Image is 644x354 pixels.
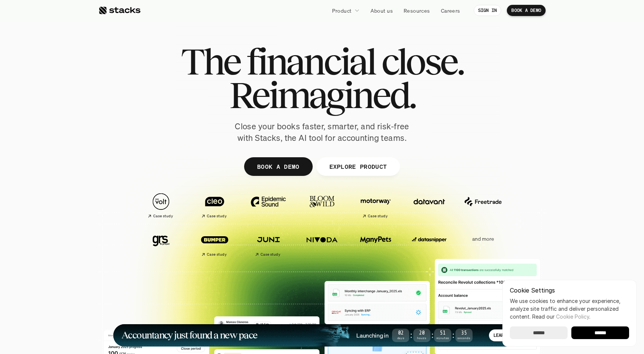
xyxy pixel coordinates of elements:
[507,5,546,16] a: BOOK A DEMO
[192,227,238,260] a: Case study
[532,313,590,320] span: Read our .
[332,7,352,15] p: Product
[192,189,238,222] a: Case study
[244,157,313,176] a: BOOK A DEMO
[370,7,393,15] p: About us
[556,313,589,320] a: Cookie Policy
[413,331,430,335] span: 20
[409,331,413,339] strong: :
[207,252,227,257] h2: Case study
[441,7,460,15] p: Careers
[392,337,409,339] span: Days
[368,214,388,218] h2: Case study
[316,157,400,176] a: EXPLORE PRODUCT
[138,189,184,222] a: Case study
[121,331,258,339] h1: Accountancy just found a new pace
[434,337,451,339] span: Minutes
[113,324,531,347] a: Accountancy just found a new paceLaunching in02Days:20Hours:51Minutes:35SecondsLEARN MORE
[366,4,397,17] a: About us
[511,8,541,13] p: BOOK A DEMO
[246,45,375,78] span: financial
[493,333,520,338] p: LEARN MORE
[434,331,451,335] span: 51
[455,331,473,335] span: 35
[153,214,173,218] h2: Case study
[257,161,300,172] p: BOOK A DEMO
[181,45,240,78] span: The
[455,337,473,339] span: Seconds
[436,4,465,17] a: Careers
[510,297,629,320] p: We use cookies to enhance your experience, analyze site traffic and deliver personalized content.
[261,252,280,257] h2: Case study
[478,8,497,13] p: SIGN IN
[399,4,435,17] a: Resources
[404,7,430,15] p: Resources
[229,78,415,112] span: Reimagined.
[381,45,463,78] span: close.
[329,161,387,172] p: EXPLORE PRODUCT
[451,331,455,339] strong: :
[245,227,291,260] a: Case study
[510,287,629,293] p: Cookie Settings
[474,5,502,16] a: SIGN IN
[392,331,409,335] span: 02
[207,214,227,218] h2: Case study
[413,337,430,339] span: Hours
[356,331,388,339] h4: Launching in
[460,236,506,242] p: and more
[229,121,415,144] p: Close your books faster, smarter, and risk-free with Stacks, the AI tool for accounting teams.
[430,331,434,339] strong: :
[353,189,399,222] a: Case study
